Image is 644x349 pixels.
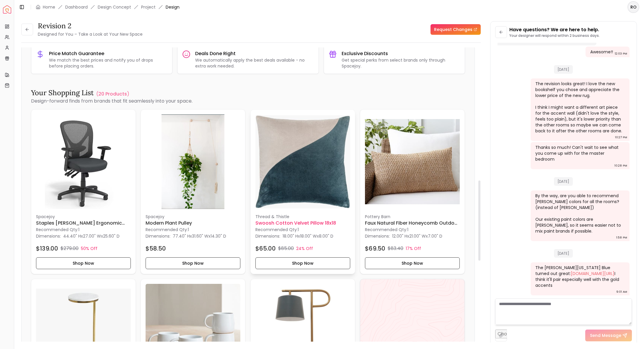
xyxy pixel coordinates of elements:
p: x x [283,233,333,239]
h4: $65.00 [255,244,276,253]
p: Dimensions: [365,233,390,240]
p: 20 Products [98,90,127,98]
p: Recommended Qty: 1 [36,227,131,233]
p: Your designer will respond within 2 business days. [509,33,600,38]
p: x x [173,233,226,239]
button: RO [627,1,639,13]
div: The revision looks great! I love the new bookshelf you chose and appreciate the lower price of th... [535,81,624,134]
span: RO [628,2,639,12]
p: Spacejoy [36,214,131,220]
h3: Your Shopping List [31,88,94,98]
span: 25.60" D [103,233,120,239]
img: Swoosh Cotton Velvet Pillow 18x18 image [255,114,350,209]
span: 31.60" W [192,233,208,239]
button: Shop Now [36,257,131,269]
h3: Revision 2 [38,21,143,31]
button: Shop Now [255,257,350,269]
p: We match the best prices and notify you of drops before placing orders. [49,57,167,69]
span: 7.00" D [428,233,442,239]
span: [DATE] [554,249,573,258]
p: Thread & Thistle [255,214,350,220]
a: Spacejoy [3,5,11,14]
span: 77.40" H [173,233,190,239]
button: Shop Now [146,257,240,269]
img: Faux Natural Fiber Honeycomb Outdoor Lumbar Pillow 12x21 image [365,114,460,209]
span: 27.00" W [83,233,101,239]
a: Staples Carder Ergonomic Fabric Swivel Computer and Desk Chair imageSpacejoyStaples [PERSON_NAME]... [31,109,136,274]
nav: breadcrumb [36,4,180,10]
img: Spacejoy Logo [3,5,11,14]
p: Pottery Barn [365,214,460,220]
span: [DATE] [554,65,573,74]
h4: $58.50 [146,244,166,253]
p: Recommended Qty: 1 [146,227,240,233]
h6: Staples [PERSON_NAME] Ergonomic Fabric Swivel Computer and Desk Chair [36,220,131,227]
div: Thanks so much! Can't wait to see what you come up with for the master bedroom [535,144,624,162]
p: Recommended Qty: 1 [365,227,460,233]
div: 1:58 PM [616,235,627,241]
li: Design Concept [98,4,131,10]
p: Spacejoy [146,214,240,220]
h4: $69.50 [365,244,385,253]
p: Dimensions: [146,233,170,240]
div: 10:28 PM [614,163,627,169]
a: Dashboard [65,4,88,10]
p: Have questions? We are here to help. [509,26,600,33]
h6: Swoosh Cotton Velvet Pillow 18x18 [255,220,350,227]
a: (20 Products ) [96,90,129,98]
a: Modern Plant Pulley imageSpacejoyModern Plant PulleyRecommended Qty:1Dimensions:77.40" Hx31.60" W... [141,109,245,274]
span: Design [166,4,180,10]
div: The [PERSON_NAME][US_STATE] Blue turned out great: I think it'll pair especially well with the go... [535,265,624,288]
div: Faux Natural Fiber Honeycomb Outdoor Lumbar Pillow 12x21 [360,109,465,274]
a: Faux Natural Fiber Honeycomb Outdoor Lumbar Pillow 12x21 imagePottery BarnFaux Natural Fiber Hone... [360,109,465,274]
p: 50% Off [81,246,97,251]
img: Staples Carder Ergonomic Fabric Swivel Computer and Desk Chair image [36,114,131,209]
h3: Exclusive Discounts [342,50,460,57]
div: Swoosh Cotton Velvet Pillow 18x18 [250,109,355,274]
p: $83.40 [388,245,403,252]
div: Awesome!! [590,49,613,55]
p: x x [392,233,442,239]
span: 18.00" W [300,233,317,239]
h6: Modern Plant Pulley [146,220,240,227]
p: 17% Off [406,246,421,251]
p: 24% Off [296,246,313,251]
h3: Deals Done Right [195,50,314,57]
span: 14.30" D [211,233,226,239]
p: $279.00 [61,245,79,252]
a: [DOMAIN_NAME][URL] [571,271,614,276]
a: Request Changes [431,24,481,35]
span: 18.00" H [283,233,298,239]
span: 12.00" H [392,233,407,239]
a: Home [43,4,55,10]
small: Designed for You – Take a Look at Your New Space [38,31,143,37]
p: Design-forward finds from brands that fit seamlessly into your space. [31,98,465,105]
p: We automatically apply the best deals available - no extra work needed. [195,57,314,69]
div: By the way, are you able to recommend [PERSON_NAME] colors for all the rooms? (instead of [PERSON... [535,193,624,234]
h3: Price Match Guarantee [49,50,167,57]
button: Shop Now [365,257,460,269]
span: [DATE] [554,177,573,186]
span: 21.00" W [409,233,426,239]
p: $85.00 [278,245,294,252]
p: Recommended Qty: 1 [255,227,350,233]
span: 8.00" D [319,233,333,239]
p: x x [63,233,120,239]
div: Staples Carder Ergonomic Fabric Swivel Computer and Desk Chair [31,109,136,274]
div: 12:03 PM [615,51,627,57]
img: Modern Plant Pulley image [146,114,240,209]
h4: $139.00 [36,244,58,253]
p: Dimensions: [36,233,61,240]
a: Project [141,4,156,10]
div: 9:01 AM [616,289,627,295]
div: Modern Plant Pulley [141,109,245,274]
p: Get special perks from select brands only through Spacejoy. [342,57,460,69]
div: 10:27 PM [615,134,627,140]
a: Swoosh Cotton Velvet Pillow 18x18 imageThread & ThistleSwoosh Cotton Velvet Pillow 18x18Recommend... [250,109,355,274]
p: Dimensions: [255,233,280,240]
span: 44.40" H [63,233,81,239]
h6: Faux Natural Fiber Honeycomb Outdoor Lumbar Pillow 12x21 [365,220,460,227]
